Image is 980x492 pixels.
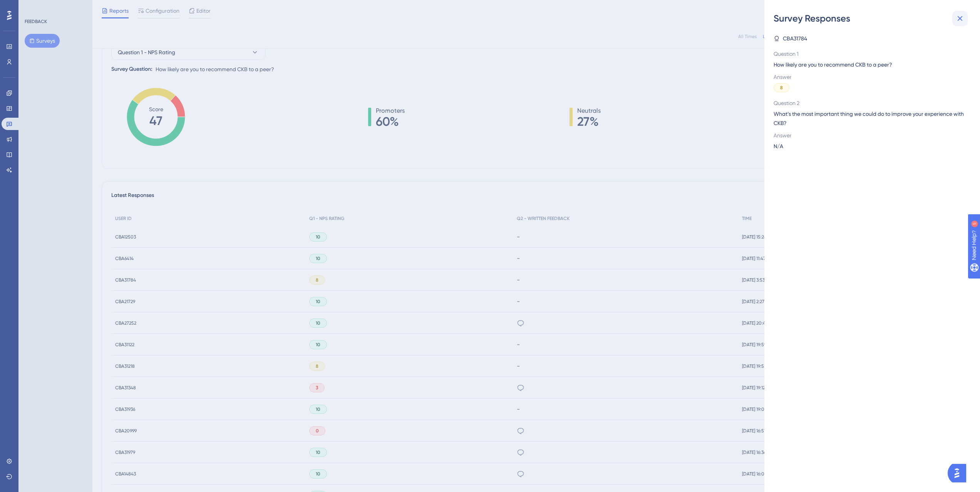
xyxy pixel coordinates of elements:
[783,34,807,43] span: CBA31784
[774,72,965,82] span: Answer
[18,2,48,11] span: Need Help?
[54,4,56,10] div: 5
[774,60,965,69] span: How likely are you to recommend CKB to a peer?
[774,109,965,128] span: What’s the most important thing we could do to improve your experience with CKB?
[774,142,783,151] span: N/A
[774,98,965,108] span: Question 2
[774,12,971,25] div: Survey Responses
[774,49,965,58] span: Question 1
[948,462,971,485] iframe: UserGuiding AI Assistant Launcher
[780,85,783,91] span: 8
[774,131,965,140] span: Answer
